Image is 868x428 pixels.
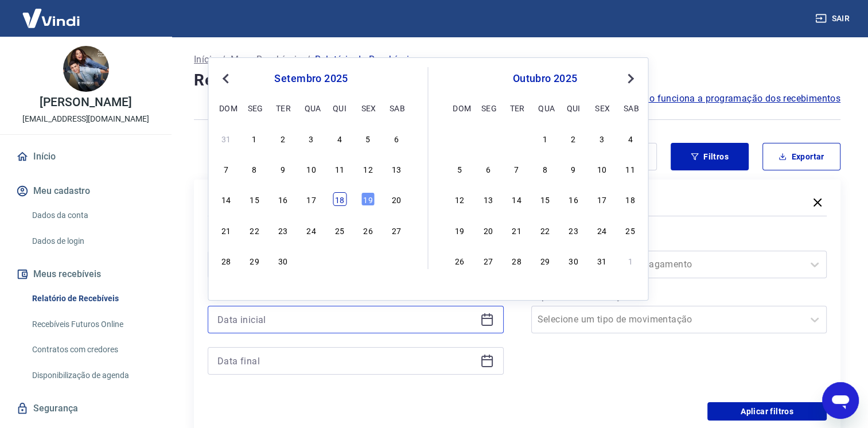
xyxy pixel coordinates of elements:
div: Choose sábado, 20 de setembro de 2025 [390,192,403,206]
div: Choose domingo, 5 de outubro de 2025 [453,162,466,176]
div: Choose quarta-feira, 24 de setembro de 2025 [304,223,318,237]
a: Recebíveis Futuros Online [28,313,158,336]
div: Choose sexta-feira, 26 de setembro de 2025 [361,223,375,237]
p: [PERSON_NAME] [40,96,131,108]
div: Choose sexta-feira, 3 de outubro de 2025 [361,254,375,267]
p: Relatório de Recebíveis [315,53,414,67]
div: Choose quinta-feira, 2 de outubro de 2025 [567,131,581,145]
div: Choose terça-feira, 23 de setembro de 2025 [276,223,290,237]
div: Choose quarta-feira, 29 de outubro de 2025 [538,254,552,267]
div: Choose domingo, 19 de outubro de 2025 [453,223,466,237]
p: Meus Recebíveis [231,53,302,67]
input: Data final [217,352,476,369]
div: Choose domingo, 14 de setembro de 2025 [219,192,233,206]
div: Choose segunda-feira, 6 de outubro de 2025 [481,162,495,176]
div: Choose segunda-feira, 27 de outubro de 2025 [481,254,495,267]
button: Previous Month [219,72,232,85]
label: Forma de Pagamento [534,235,825,248]
button: Next Month [624,72,637,85]
a: Início [194,53,217,67]
div: Choose segunda-feira, 20 de outubro de 2025 [481,223,495,237]
div: Choose domingo, 28 de setembro de 2025 [219,254,233,267]
div: Choose quinta-feira, 30 de outubro de 2025 [567,254,581,267]
div: Choose sexta-feira, 31 de outubro de 2025 [595,254,609,267]
div: Choose domingo, 12 de outubro de 2025 [453,192,466,206]
div: seg [248,101,262,115]
div: Choose quinta-feira, 2 de outubro de 2025 [333,254,347,267]
a: Saiba como funciona a programação dos recebimentos [604,92,840,106]
a: Contratos com credores [28,338,158,361]
div: Choose terça-feira, 16 de setembro de 2025 [276,192,290,206]
div: seg [481,101,495,115]
div: Choose sexta-feira, 3 de outubro de 2025 [595,131,609,145]
p: / [221,53,225,67]
div: Choose sábado, 6 de setembro de 2025 [390,131,403,145]
div: Choose segunda-feira, 15 de setembro de 2025 [248,192,262,206]
div: Choose terça-feira, 2 de setembro de 2025 [276,131,290,145]
div: Choose sábado, 4 de outubro de 2025 [624,131,637,145]
div: Choose segunda-feira, 22 de setembro de 2025 [248,223,262,237]
div: Choose domingo, 28 de setembro de 2025 [453,131,466,145]
div: Choose quinta-feira, 25 de setembro de 2025 [333,223,347,237]
div: Choose sexta-feira, 5 de setembro de 2025 [361,131,375,145]
button: Meu cadastro [14,178,158,204]
div: Choose terça-feira, 21 de outubro de 2025 [509,223,523,237]
div: Choose terça-feira, 14 de outubro de 2025 [509,192,523,206]
p: [EMAIL_ADDRESS][DOMAIN_NAME] [22,113,149,125]
div: qua [304,101,318,115]
div: Choose quarta-feira, 10 de setembro de 2025 [304,162,318,176]
div: Choose quarta-feira, 1 de outubro de 2025 [304,254,318,267]
div: Choose quarta-feira, 15 de outubro de 2025 [538,192,552,206]
div: Choose quinta-feira, 9 de outubro de 2025 [567,162,581,176]
img: Vindi [14,1,88,36]
div: qui [567,101,581,115]
a: Dados de login [28,229,158,253]
div: Choose sábado, 18 de outubro de 2025 [624,192,637,206]
div: Choose domingo, 31 de agosto de 2025 [219,131,233,145]
div: sex [595,101,609,115]
div: Choose sexta-feira, 19 de setembro de 2025 [361,192,375,206]
div: setembro 2025 [217,72,404,85]
div: sab [624,101,637,115]
a: Disponibilização de agenda [28,364,158,387]
a: Dados da conta [28,204,158,227]
div: Choose sábado, 27 de setembro de 2025 [390,223,403,237]
div: Choose terça-feira, 7 de outubro de 2025 [509,162,523,176]
h4: Relatório de Recebíveis [194,69,840,92]
div: Choose quarta-feira, 8 de outubro de 2025 [538,162,552,176]
button: Sair [813,8,854,29]
div: dom [453,101,466,115]
div: Choose domingo, 21 de setembro de 2025 [219,223,233,237]
div: Choose segunda-feira, 29 de setembro de 2025 [248,254,262,267]
div: Choose sábado, 1 de novembro de 2025 [624,254,637,267]
div: qui [333,101,347,115]
div: qua [538,101,552,115]
div: sex [361,101,375,115]
div: month 2025-09 [217,130,404,269]
div: Choose quarta-feira, 22 de outubro de 2025 [538,223,552,237]
div: Choose terça-feira, 30 de setembro de 2025 [509,131,523,145]
div: Choose sexta-feira, 24 de outubro de 2025 [595,223,609,237]
div: Choose domingo, 26 de outubro de 2025 [453,254,466,267]
div: Choose quinta-feira, 16 de outubro de 2025 [567,192,581,206]
div: Choose terça-feira, 28 de outubro de 2025 [509,254,523,267]
div: Choose quinta-feira, 4 de setembro de 2025 [333,131,347,145]
p: / [306,53,310,67]
a: Segurança [14,396,158,421]
div: Choose quinta-feira, 23 de outubro de 2025 [567,223,581,237]
div: Choose segunda-feira, 13 de outubro de 2025 [481,192,495,206]
div: Choose sexta-feira, 12 de setembro de 2025 [361,162,375,176]
input: Data inicial [217,311,476,328]
div: Choose segunda-feira, 8 de setembro de 2025 [248,162,262,176]
div: Choose quarta-feira, 3 de setembro de 2025 [304,131,318,145]
div: ter [276,101,290,115]
div: dom [219,101,233,115]
div: Choose segunda-feira, 1 de setembro de 2025 [248,131,262,145]
img: c41cd4a7-6706-435c-940d-c4a4ed0e2a80.jpeg [63,46,109,92]
iframe: Botão para abrir a janela de mensagens [822,382,859,419]
div: Choose sábado, 11 de outubro de 2025 [624,162,637,176]
div: Choose quinta-feira, 18 de setembro de 2025 [333,192,347,206]
div: Choose domingo, 7 de setembro de 2025 [219,162,233,176]
button: Aplicar filtros [707,402,827,421]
